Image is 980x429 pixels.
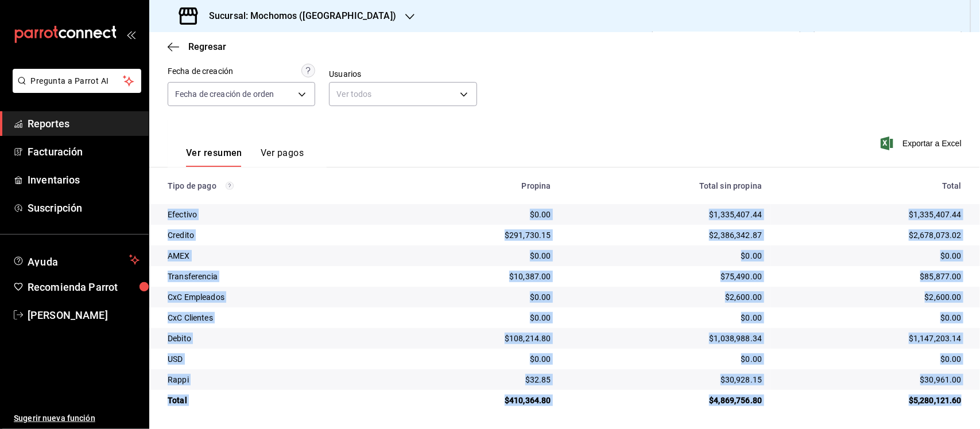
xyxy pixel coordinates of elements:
div: $4,869,756.80 [570,395,762,406]
div: $0.00 [401,209,551,220]
button: Ver pagos [261,147,304,167]
div: AMEX [168,250,383,262]
div: $30,961.00 [780,374,962,385]
div: Total [168,395,383,406]
div: $0.00 [401,353,551,365]
span: Facturación [28,144,140,159]
span: Sugerir nueva función [14,412,140,424]
div: Credito [168,229,383,241]
div: $0.00 [780,312,962,323]
div: $0.00 [401,250,551,262]
div: Debito [168,333,383,344]
div: Total sin propina [570,181,762,190]
label: Usuarios [329,71,477,79]
div: $10,387.00 [401,271,551,282]
span: Pregunta a Parrot AI [31,75,123,87]
button: open_drawer_menu [126,30,135,39]
div: $2,600.00 [780,291,962,303]
div: $0.00 [780,250,962,262]
div: $0.00 [401,312,551,323]
div: $1,335,407.44 [780,209,962,220]
span: Ayuda [28,253,125,267]
button: Pregunta a Parrot AI [13,69,141,93]
div: $1,335,407.44 [570,209,762,220]
div: Tipo de pago [168,181,383,190]
div: Transferencia [168,271,383,282]
div: Ver todos [329,82,477,106]
div: Total [780,181,962,190]
h3: Sucursal: Mochomos ([GEOGRAPHIC_DATA]) [200,9,396,23]
div: CxC Empleados [168,291,383,303]
button: Regresar [168,41,226,52]
div: CxC Clientes [168,312,383,323]
div: $2,678,073.02 [780,229,962,241]
div: navigation tabs [186,147,304,167]
span: Inventarios [28,172,140,188]
div: $75,490.00 [570,271,762,282]
svg: Los pagos realizados con Pay y otras terminales son montos brutos. [226,182,234,190]
span: Fecha de creación de orden [175,88,274,100]
div: $0.00 [570,250,762,262]
span: [PERSON_NAME] [28,307,140,323]
span: Recomienda Parrot [28,279,140,295]
div: Propina [401,181,551,190]
div: $0.00 [570,353,762,365]
div: $32.85 [401,374,551,385]
div: USD [168,353,383,365]
div: $0.00 [401,291,551,303]
div: $5,280,121.60 [780,395,962,406]
div: Fecha de creación [168,65,233,77]
span: Reportes [28,116,140,131]
div: $410,364.80 [401,395,551,406]
div: $2,600.00 [570,291,762,303]
div: $0.00 [570,312,762,323]
button: Ver resumen [186,147,242,167]
span: Suscripción [28,200,140,216]
div: Rappi [168,374,383,385]
div: $0.00 [780,353,962,365]
div: $1,038,988.34 [570,333,762,344]
div: $2,386,342.87 [570,229,762,241]
div: $1,147,203.14 [780,333,962,344]
div: $85,877.00 [780,271,962,282]
div: $30,928.15 [570,374,762,385]
div: $108,214.80 [401,333,551,344]
span: Regresar [188,41,226,52]
div: $291,730.15 [401,229,551,241]
a: Pregunta a Parrot AI [8,83,141,95]
div: Efectivo [168,209,383,220]
button: Exportar a Excel [883,136,962,150]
